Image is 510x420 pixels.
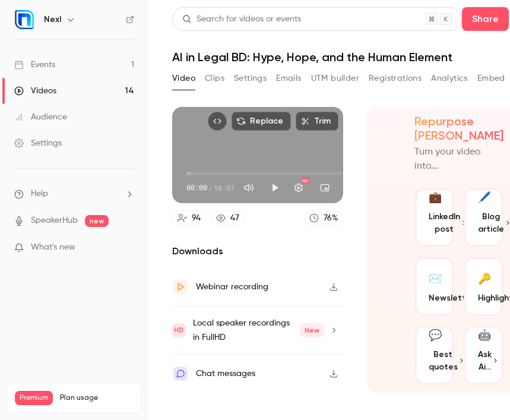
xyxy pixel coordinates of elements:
[464,257,503,316] button: 🔑Highlights
[214,182,235,193] span: 58:07
[182,13,301,26] div: Search for videos or events
[478,327,491,343] div: 🤖
[324,212,338,225] div: 76 %
[205,69,224,88] button: Clips
[234,69,267,88] button: Settings
[208,182,213,193] span: /
[237,176,261,200] button: Mute
[429,292,474,304] span: Newsletter
[14,111,67,123] div: Audience
[304,210,343,226] a: 76%
[429,327,442,343] div: 💬
[14,85,56,97] div: Videos
[464,326,503,385] button: 🤖Ask Ai...
[414,188,454,247] button: 💼LinkedIn post
[478,269,491,287] div: 🔑
[120,242,134,253] iframe: Noticeable Trigger
[477,69,505,88] button: Embed
[414,257,454,316] button: ✉️Newsletter
[172,210,206,226] a: 94
[339,176,363,200] button: Full screen
[211,210,245,226] a: 47
[208,112,227,131] button: Embed video
[464,188,503,247] button: 🖊️Blog article
[15,10,34,29] img: Nexl
[230,212,239,225] div: 47
[296,112,338,131] button: Trim
[14,137,62,149] div: Settings
[431,69,468,88] button: Analytics
[462,7,509,31] button: Share
[186,182,207,193] span: 00:00
[263,176,287,200] button: Play
[15,391,53,405] span: Premium
[31,241,75,254] span: What's new
[429,348,458,373] span: Best quotes
[193,316,324,345] div: Local speaker recordings in FullHD
[311,69,359,88] button: UTM builder
[31,214,78,227] a: SpeakerHub
[369,69,422,88] button: Registrations
[429,269,442,287] div: ✉️
[429,190,442,206] div: 💼
[192,212,201,225] div: 94
[276,69,301,88] button: Emails
[172,69,195,88] button: Video
[14,188,134,200] li: help-dropdown-opener
[414,145,503,173] p: Turn your video into...
[85,215,109,227] span: new
[287,176,311,200] button: Settings
[14,59,55,71] div: Events
[232,112,291,131] button: Replace
[478,210,504,235] span: Blog article
[478,348,492,373] span: Ask Ai...
[313,176,337,200] button: Turn on miniplayer
[414,114,503,143] h2: Repurpose [PERSON_NAME]
[196,280,268,294] div: Webinar recording
[172,244,343,258] h2: Downloads
[429,210,460,235] span: LinkedIn post
[414,326,454,385] button: 💬Best quotes
[196,367,255,381] div: Chat messages
[44,14,61,26] h6: Nexl
[302,178,309,184] div: HD
[31,188,48,200] span: Help
[60,393,134,403] span: Plan usage
[478,190,491,206] div: 🖊️
[300,323,324,337] span: New
[186,182,235,193] div: 00:00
